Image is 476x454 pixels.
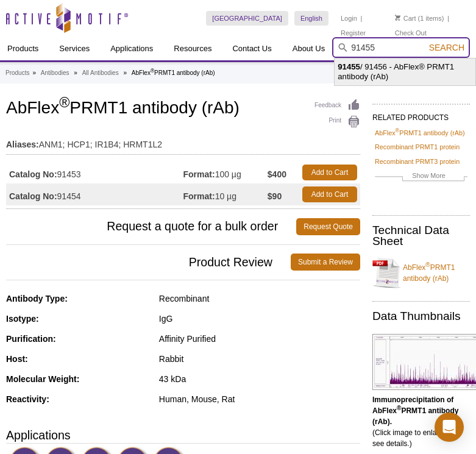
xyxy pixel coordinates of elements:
strong: $90 [268,191,282,202]
div: 43 kDa [159,374,360,385]
div: Human, Mouse, Rat [159,394,360,405]
strong: Host: [6,354,28,364]
strong: Antibody Type: [6,294,68,303]
li: (1 items) [395,11,444,26]
a: Applications [103,37,160,60]
strong: Isotype: [6,314,39,324]
td: 91453 [6,161,183,183]
button: Search [425,42,468,53]
a: AbFlex®PRMT1 antibody (rAb) [372,255,470,291]
sup: ® [396,127,400,133]
strong: Format: [183,191,215,202]
div: Open Intercom Messenger [435,413,464,442]
a: Submit a Review [291,254,360,271]
a: Show More [375,170,467,184]
td: 100 µg [183,161,268,183]
li: | [447,11,449,26]
a: Feedback [314,99,360,112]
input: Keyword, Cat. No. [332,37,470,58]
a: Login [341,14,357,23]
a: Recombinant PRMT1 protein [375,141,460,152]
span: Product Review [6,254,291,271]
p: (Click image to enlarge and see details.) [372,394,470,449]
li: » [32,69,36,76]
td: 91454 [6,183,183,205]
sup: ® [151,68,154,74]
div: IgG [159,313,360,324]
a: [GEOGRAPHIC_DATA] [206,11,288,26]
h3: Applications [6,426,360,444]
a: Register [341,29,366,37]
a: Check Out [395,29,427,37]
a: Add to Cart [302,186,357,202]
a: Add to Cart [302,165,357,180]
a: Print [314,115,360,129]
a: Products [5,68,29,79]
td: ANM1; HCP1; IR1B4; HRMT1L2 [6,132,360,151]
strong: 91455 [338,62,360,71]
strong: $400 [268,169,286,180]
li: » [123,69,127,76]
span: Search [429,43,464,52]
a: Cart [395,14,416,23]
a: Resources [166,37,219,60]
a: Antibodies [41,68,69,79]
sup: ® [425,261,430,268]
li: | [360,11,362,26]
img: Your Cart [395,15,400,21]
span: Request a quote for a bulk order [6,218,296,235]
sup: ® [59,94,69,110]
div: Rabbit [159,353,360,364]
td: 10 µg [183,183,268,205]
a: All Antibodies [82,68,119,79]
h2: Technical Data Sheet [372,225,470,247]
div: Affinity Purified [159,333,360,344]
a: English [294,11,329,26]
strong: Catalog No: [9,191,57,202]
h1: AbFlex PRMT1 antibody (rAb) [6,99,360,119]
strong: Purification: [6,334,56,344]
a: About Us [285,37,332,60]
sup: ® [397,405,401,411]
strong: Aliases: [6,139,39,150]
a: AbFlex®PRMT1 antibody (rAb) [375,127,465,138]
a: Request Quote [296,218,360,235]
a: Services [52,37,97,60]
a: Recombinant PRMT3 protein [375,156,460,167]
li: / 91456 - AbFlex® PRMT1 antibody (rAb) [335,59,475,85]
strong: Catalog No: [9,169,57,180]
strong: Molecular Weight: [6,374,79,384]
li: » [74,69,77,76]
li: AbFlex PRMT1 antibody (rAb) [132,69,215,76]
strong: Reactivity: [6,394,49,404]
b: Immunoprecipitation of AbFlex PRMT1 antibody (rAb). [372,395,458,426]
h2: RELATED PRODUCTS [372,104,470,126]
a: Contact Us [225,37,279,60]
strong: Format: [183,169,215,180]
h2: Data Thumbnails [372,311,470,322]
div: Recombinant [159,293,360,304]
